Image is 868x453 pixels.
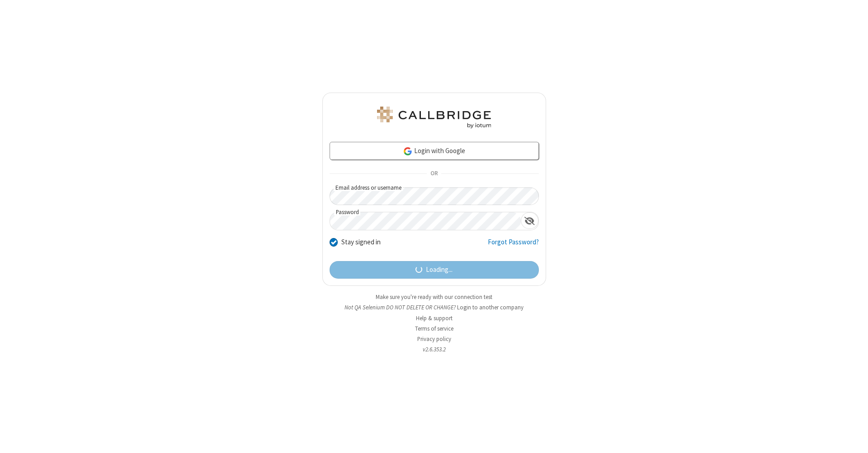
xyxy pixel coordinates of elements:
li: v2.6.353.2 [322,345,546,354]
label: Stay signed in [341,237,381,248]
input: Email address or username [330,187,539,205]
img: google-icon.png [403,146,413,156]
a: Terms of service [415,325,453,332]
button: Login to another company [457,303,524,312]
button: Loading... [330,261,539,279]
li: Not QA Selenium DO NOT DELETE OR CHANGE? [322,303,546,312]
img: QA Selenium DO NOT DELETE OR CHANGE [375,107,493,128]
iframe: Chat [845,430,861,447]
a: Help & support [416,314,453,322]
a: Privacy policy [417,335,451,343]
input: Password [330,212,521,230]
div: Show password [521,212,538,229]
a: Make sure you're ready with our connection test [376,293,492,301]
span: OR [427,168,441,180]
a: Forgot Password? [488,237,539,254]
a: Login with Google [330,142,539,160]
span: Loading... [426,265,453,275]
